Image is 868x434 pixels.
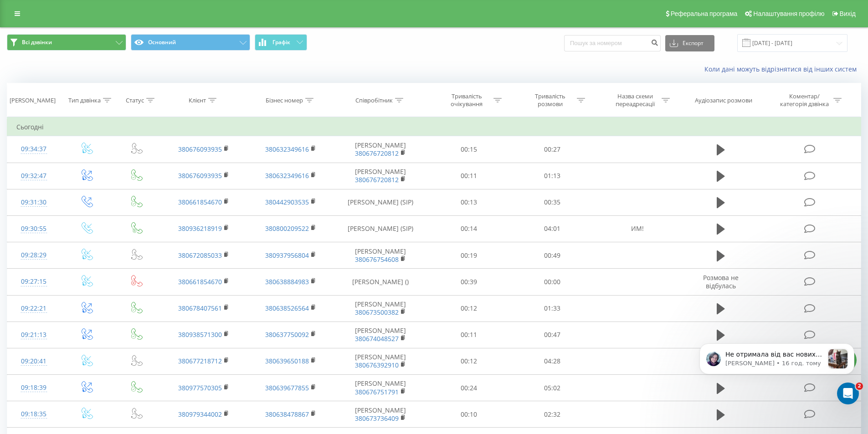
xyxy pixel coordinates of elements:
[126,97,144,104] div: Статус
[334,269,427,295] td: [PERSON_NAME] ()
[334,375,427,401] td: [PERSON_NAME]
[611,92,659,108] div: Назва схеми переадресації
[178,224,222,233] a: 380936218919
[511,295,594,322] td: 01:33
[22,39,52,46] span: Всі дзвінки
[355,255,399,264] a: 380676754608
[511,242,594,269] td: 00:49
[265,171,309,180] a: 380632349616
[511,322,594,348] td: 00:47
[131,34,250,51] button: Основний
[355,149,399,158] a: 380676720812
[665,35,714,51] button: Експорт
[564,35,661,51] input: Пошук за номером
[16,273,51,291] div: 09:27:15
[178,171,222,180] a: 380676093935
[16,140,51,158] div: 09:34:37
[178,357,222,365] a: 380677218712
[442,92,491,108] div: Тривалість очікування
[272,39,290,46] span: Графік
[16,300,51,317] div: 09:22:21
[334,163,427,189] td: [PERSON_NAME]
[355,175,399,184] a: 380676720812
[427,322,511,348] td: 00:11
[511,375,594,401] td: 05:02
[10,97,56,104] div: [PERSON_NAME]
[265,224,309,233] a: 380800209522
[856,383,863,390] span: 2
[265,145,309,153] a: 380632349616
[355,388,399,396] a: 380676751791
[427,348,511,374] td: 00:12
[189,97,206,104] div: Клієнт
[16,352,51,370] div: 09:20:41
[427,189,511,215] td: 00:13
[68,97,101,104] div: Тип дзвінка
[753,10,824,17] span: Налаштування профілю
[355,361,399,369] a: 380676392910
[334,215,427,242] td: [PERSON_NAME] (SIP)
[334,322,427,348] td: [PERSON_NAME]
[334,189,427,215] td: [PERSON_NAME] (SIP)
[686,325,868,409] iframe: Intercom notifications повідомлення
[511,136,594,163] td: 00:27
[16,326,51,344] div: 09:21:13
[355,414,399,423] a: 380673736409
[16,379,51,397] div: 09:18:39
[526,92,575,108] div: Тривалість розмови
[427,269,511,295] td: 00:39
[334,242,427,269] td: [PERSON_NAME]
[178,304,222,312] a: 380678407561
[16,194,51,211] div: 09:31:30
[511,348,594,374] td: 04:28
[266,97,303,104] div: Бізнес номер
[704,65,861,73] a: Коли дані можуть відрізнятися вiд інших систем
[16,167,51,185] div: 09:32:47
[265,357,309,365] a: 380639650188
[265,251,309,260] a: 380937956804
[427,163,511,189] td: 00:11
[265,198,309,206] a: 380442903535
[355,334,399,343] a: 380674048527
[840,10,856,17] span: Вихід
[778,92,831,108] div: Коментар/категорія дзвінка
[334,295,427,322] td: [PERSON_NAME]
[837,383,859,404] iframe: Intercom live chat
[178,330,222,339] a: 380938571300
[178,277,222,286] a: 380661854670
[334,401,427,428] td: [PERSON_NAME]
[427,215,511,242] td: 00:14
[427,295,511,322] td: 00:12
[427,375,511,401] td: 00:24
[511,163,594,189] td: 01:13
[16,246,51,264] div: 09:28:29
[427,136,511,163] td: 00:15
[7,118,861,136] td: Сьогодні
[695,97,752,104] div: Аудіозапис розмови
[334,136,427,163] td: [PERSON_NAME]
[7,34,126,51] button: Всі дзвінки
[511,215,594,242] td: 04:01
[265,410,309,419] a: 380638478867
[511,189,594,215] td: 00:35
[671,10,738,17] span: Реферальна програма
[427,401,511,428] td: 00:10
[265,383,309,392] a: 380639677855
[178,410,222,419] a: 380979344002
[178,198,222,206] a: 380661854670
[703,273,739,290] span: Розмова не відбулась
[178,251,222,260] a: 380672085033
[255,34,307,51] button: Графік
[265,277,309,286] a: 380638884983
[178,145,222,153] a: 380676093935
[427,242,511,269] td: 00:19
[334,348,427,374] td: [PERSON_NAME]
[16,220,51,238] div: 09:30:55
[511,269,594,295] td: 00:00
[355,97,393,104] div: Співробітник
[178,383,222,392] a: 380977570305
